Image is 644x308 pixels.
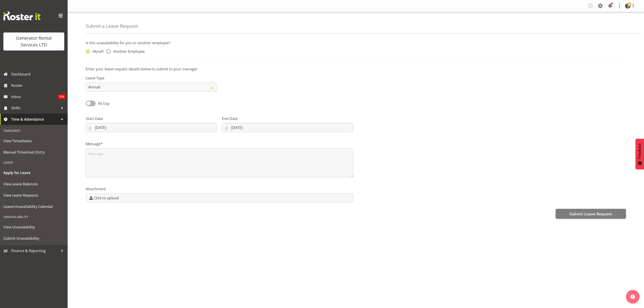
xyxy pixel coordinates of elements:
[111,49,145,54] span: Another Employee
[11,116,59,123] span: Time & Attendance
[1,135,66,147] a: View Timesheets
[630,294,635,299] img: help-xxl-2.png
[638,143,642,159] span: Feedback
[58,94,65,99] span: 516
[90,49,103,54] span: Myself
[1,178,66,190] a: View Leave Balances
[3,138,64,144] span: View Timesheets
[11,82,65,89] span: Roster
[1,212,66,221] div: Unavailability
[86,186,353,192] label: Attachment
[86,66,626,72] p: Enter your leave request details below to submit to your manager
[86,116,217,121] label: Start Date
[3,224,64,230] span: View Unavailability
[1,158,66,167] div: Leave
[569,211,612,217] span: Submit Leave Request
[1,147,66,158] a: Manual Timesheet Entry
[1,190,66,201] a: View Leave Requests
[1,126,66,135] div: Timesheet
[3,181,64,187] span: View Leave Balances
[625,3,630,9] img: katherine-lothianc04ae7ec56208e078627d80ad3866cf0.png
[635,139,644,169] button: Feedback - Show survey
[1,233,66,244] a: Submit Unavailability
[11,247,59,254] span: Finance & Reporting
[3,149,64,156] span: Manual Timesheet Entry
[86,75,217,81] label: Leave Type
[1,221,66,233] a: View Unavailability
[1,167,66,178] a: Apply for Leave
[3,192,64,199] span: View Leave Requests
[11,105,59,111] span: Shifts
[1,201,66,212] a: Leave/Unavailability Calendar
[3,169,64,176] span: Apply for Leave
[11,71,65,78] span: Dashboard
[11,93,58,100] span: Inbox
[86,141,353,147] label: Message*
[94,195,119,201] span: Click to upload
[556,209,626,219] button: Submit Leave Request
[3,235,64,242] span: Submit Unavailability
[86,40,626,46] p: Is this unavailability for you or another employee?
[98,101,110,106] span: All Day
[8,35,60,48] div: Generator Rental Services LTD
[222,116,353,121] label: End Date
[3,11,41,20] img: Rosterit website logo
[86,23,138,29] h4: Submit a Leave Request
[3,203,64,210] span: Leave/Unavailability Calendar
[222,123,353,132] input: Click to select...
[86,123,217,132] input: Click to select...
